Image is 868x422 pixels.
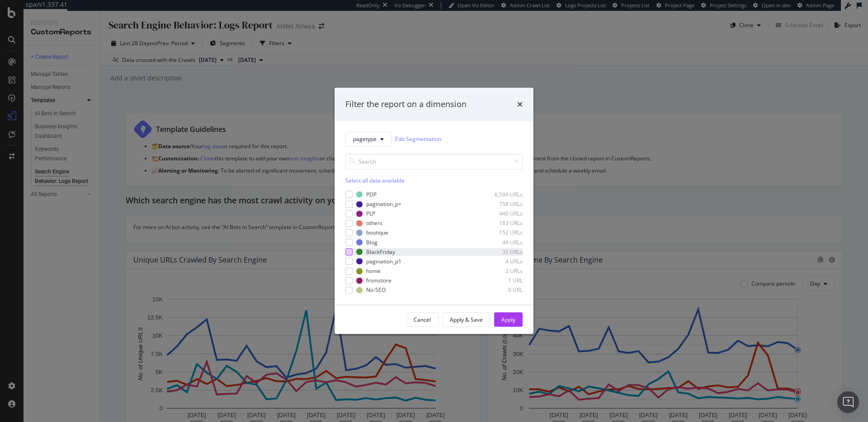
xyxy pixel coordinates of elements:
div: boutique [366,229,388,237]
div: PLP [366,210,375,217]
div: 1 URL [478,277,523,284]
div: 49 URLs [478,239,523,246]
div: BlackFriday [366,248,395,256]
div: 440 URLs [478,210,523,217]
a: Edit Segmentation [395,135,441,144]
div: 183 URLs [478,220,523,227]
div: 4 URLs [478,258,523,265]
div: No-SEO [366,286,386,294]
div: Blog [366,239,377,246]
div: times [517,98,523,110]
div: Filter the report on a dimension [345,98,467,110]
div: PDP [366,191,377,198]
button: pagetype [345,132,392,146]
input: Search [345,154,523,169]
div: fromstore [366,277,392,284]
div: 758 URLs [478,200,523,208]
div: Apply [501,316,515,324]
button: Apply [494,313,523,327]
button: Apply & Save [442,313,491,327]
button: Cancel [406,313,439,327]
div: 0 URL [478,286,523,294]
div: 31 URLs [478,248,523,256]
div: pagination_p+ [366,200,401,208]
div: home [366,267,381,275]
div: 152 URLs [478,229,523,237]
div: Select all data available [345,177,523,184]
div: others [366,220,382,227]
span: pagetype [353,135,377,143]
div: pagination_p1 [366,258,401,265]
div: Cancel [414,316,431,324]
div: Apply & Save [450,316,483,324]
div: Open Intercom Messenger [837,391,859,413]
div: 6,599 URLs [478,191,523,198]
div: modal [335,88,533,334]
div: 2 URLs [478,267,523,275]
